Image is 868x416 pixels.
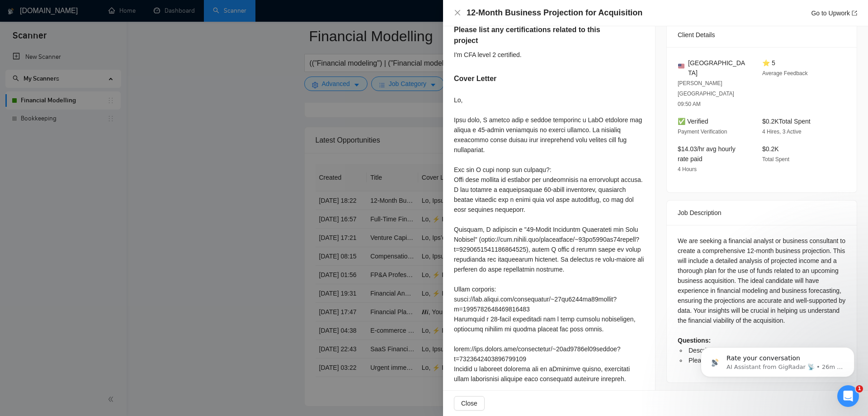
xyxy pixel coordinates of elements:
[852,10,857,16] span: export
[461,398,477,408] span: Close
[678,129,727,135] span: Payment Verification
[762,129,802,135] span: 4 Hires, 3 Active
[811,10,857,17] a: Go to Upworkexport
[678,145,736,163] span: $14.03/hr avg hourly rate paid
[678,118,708,125] span: ✅ Verified
[762,70,808,77] span: Average Feedback
[454,24,600,46] h5: Please list any certifications related to this project
[678,166,697,172] span: 4 Hours
[678,337,711,344] strong: Questions:
[762,118,811,125] span: $0.2K Total Spent
[454,9,461,16] span: close
[687,328,868,392] iframe: Intercom notifications message
[762,59,775,67] span: ⭐ 5
[762,145,779,153] span: $0.2K
[856,385,863,392] span: 1
[837,385,859,407] iframe: Intercom live chat
[678,63,684,69] img: 🇺🇸
[467,7,642,19] h4: 12-Month Business Projection for Acquisition
[762,156,789,163] span: Total Spent
[688,58,748,78] span: [GEOGRAPHIC_DATA]
[454,73,496,84] h5: Cover Letter
[678,23,846,47] div: Client Details
[454,50,626,60] div: I'm CFA level 2 certified.
[678,201,846,225] div: Job Description
[454,396,485,411] button: Close
[678,80,734,107] span: [PERSON_NAME][GEOGRAPHIC_DATA] 09:50 AM
[678,236,846,365] div: We are seeking a financial analyst or business consultant to create a comprehensive 12-month busi...
[454,9,461,17] button: Close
